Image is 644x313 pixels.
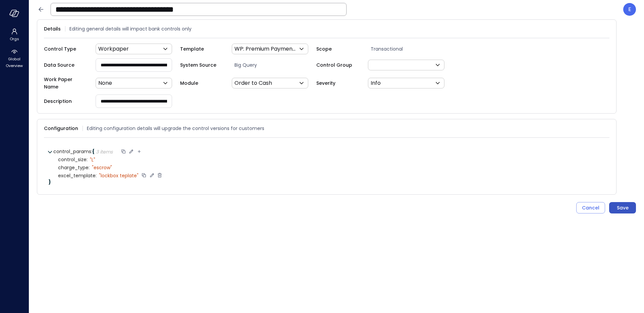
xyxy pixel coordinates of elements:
[58,165,90,170] span: charge_type
[58,173,97,178] span: excel_template
[10,36,19,42] span: Orgs
[180,61,224,69] span: System Source
[180,79,224,87] span: Module
[371,79,381,87] p: Info
[234,79,272,87] p: Order to Cash
[180,45,224,53] span: Template
[69,25,192,33] span: Editing general details will impact bank controls only
[4,56,24,69] span: Global Overview
[44,25,61,33] span: Details
[96,149,113,154] div: 3 items
[1,47,27,70] div: Global Overview
[44,61,88,69] span: Data Source
[91,148,92,155] span: :
[58,157,88,162] span: control_size
[44,98,88,105] span: Description
[96,172,97,179] span: :
[87,125,264,132] span: Editing configuration details will upgrade the control versions for customers
[49,180,605,184] div: }
[92,165,112,171] div: " escrow"
[90,157,95,163] div: " L"
[609,202,636,213] button: Save
[628,5,631,13] p: E
[44,45,88,53] span: Control Type
[87,156,88,163] span: :
[99,173,139,179] div: " lockbox teplate"
[44,76,88,90] span: Work Paper Name
[44,125,78,132] span: Configuration
[1,27,27,43] div: Orgs
[576,202,605,213] button: Cancel
[617,204,629,212] div: Save
[623,3,636,16] div: Eleanor Yehudai
[582,204,599,212] div: Cancel
[98,79,112,87] p: None
[98,45,129,53] p: Workpaper
[316,61,360,69] span: Control Group
[232,61,316,69] span: Big Query
[92,148,95,155] span: {
[89,164,90,171] span: :
[234,45,298,53] p: WP: Premium Payments Reconciliation
[316,79,360,87] span: Severity
[53,148,92,155] span: control_params
[316,45,360,53] span: Scope
[368,45,452,53] span: Transactional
